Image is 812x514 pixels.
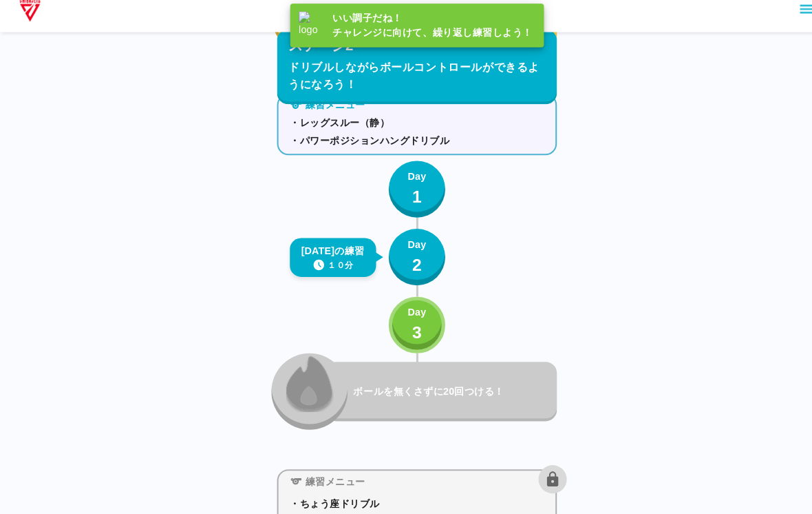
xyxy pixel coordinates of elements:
img: logo [291,24,319,52]
p: ・ちょう座ドリブル [282,496,530,511]
p: いい調子だね！ チャレンジに向けて、繰り返し練習しよう！ [324,23,519,52]
button: Day1 [378,169,434,225]
p: 練習メニュー [297,108,356,123]
button: Day2 [378,236,434,291]
p: 1 [401,192,411,217]
p: ・レッグスルー（静） [282,125,530,140]
img: dummy [17,8,42,36]
p: 練習メニュー [297,475,356,489]
p: ボールを無くさずに20回つける！ [344,387,537,402]
p: 2 [401,258,411,283]
p: ドリブルしながらボールコントロールができるようになろう！ [281,70,531,103]
p: Day [397,178,415,192]
p: [DATE]の練習 [293,250,355,265]
p: Day [397,244,415,258]
p: １０分 [319,265,344,277]
button: Day3 [378,302,434,357]
p: 3 [401,325,411,349]
button: locked_fire_icon [264,357,339,431]
button: sidemenu [774,10,798,34]
p: Day [397,310,415,325]
img: locked_fire_icon [279,358,325,414]
p: ステージ2 [281,47,344,68]
p: ・パワーポジションハングドリブル [282,143,530,157]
